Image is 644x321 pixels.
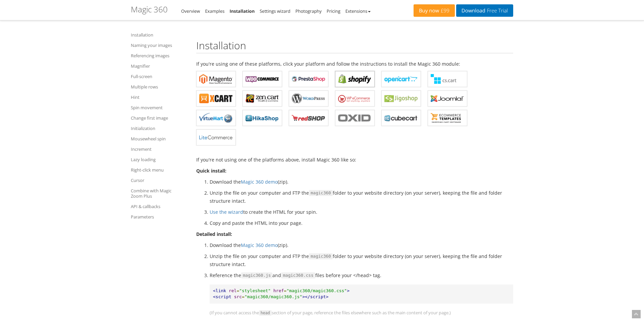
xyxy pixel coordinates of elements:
a: Magic 360 for WP e-Commerce [335,90,375,107]
a: DownloadFree Trial [456,4,513,17]
span: = [242,294,245,299]
span: ></script> [302,294,328,299]
a: Increment [131,145,188,153]
b: Magic 360 for PrestaShop [292,74,325,84]
a: Installation [131,31,188,39]
a: Naming your images [131,41,188,49]
a: Magic 360 for CubeCart [381,110,421,126]
a: Magic 360 for Joomla [428,90,467,107]
span: magic360 [309,253,333,259]
b: Magic 360 for LiteCommerce [199,132,233,142]
a: Magic 360 for PrestaShop [289,71,328,87]
b: Magic 360 for WP e-Commerce [338,93,372,104]
b: Magic 360 for CubeCart [384,113,418,123]
a: Pricing [327,8,340,14]
strong: Detailed install: [196,231,232,237]
a: Extensions [345,8,371,14]
li: Unzip the file on your computer and FTP the folder to your website directory (on your server), ke... [210,252,513,268]
a: Magic 360 for LiteCommerce [196,129,236,145]
a: Magic 360 for HikaShop [243,110,282,126]
a: Use the wizard [210,209,243,215]
a: Combine with Magic Zoom Plus [131,187,188,200]
span: magic360.css [281,272,315,278]
b: Magic 360 for WordPress [292,93,325,104]
a: Buy now£99 [414,4,455,17]
h2: Installation [196,40,513,53]
b: Magic 360 for redSHOP [292,113,325,123]
a: Magic 360 demo [241,242,278,248]
a: Right-click menu [131,166,188,174]
a: Spin movement [131,104,188,112]
a: Magic 360 for Shopify [335,71,375,87]
span: src [234,294,242,299]
b: Magic 360 for Magento [199,74,233,84]
a: Magic 360 for OXID [335,110,375,126]
span: href [273,288,284,293]
a: Magic 360 for CS-Cart [428,71,467,87]
li: to create the HTML for your spin. [210,208,513,216]
b: Magic 360 for CS-Cart [431,74,464,84]
a: API & callbacks [131,202,188,210]
span: Free Trial [485,8,508,13]
a: Magic 360 for X-Cart [196,90,236,107]
h1: Magic 360 [131,5,168,14]
a: Settings wizard [260,8,290,14]
p: If you're not using one of the platforms above, install Magic 360 like so: [196,156,513,164]
li: Download the (zip). [210,241,513,249]
li: Download the (zip). [210,178,513,186]
a: Magic 360 for VirtueMart [196,110,236,126]
span: rel [229,288,236,293]
span: magic360 [309,190,333,196]
a: Referencing images [131,52,188,60]
b: Magic 360 for Shopify [338,74,372,84]
b: Magic 360 for Jigoshop [384,93,418,104]
a: Magic 360 for redSHOP [289,110,328,126]
a: Installation [229,8,255,14]
span: > [347,288,350,293]
li: Copy and paste the HTML into your page. [210,219,513,227]
b: Magic 360 for OXID [338,113,372,123]
span: magic360.js [241,272,272,278]
span: "magic360/magic360.js" [245,294,302,299]
a: Change first image [131,114,188,122]
span: = [284,288,286,293]
a: Magic 360 for WordPress [289,90,328,107]
b: Magic 360 for X-Cart [199,93,233,104]
li: Unzip the file on your computer and FTP the folder to your website directory (on your server), ke... [210,189,513,205]
b: Magic 360 for ecommerce Templates [431,113,464,123]
a: Parameters [131,213,188,221]
span: "stylesheet" [239,288,271,293]
b: Magic 360 for WooCommerce [246,74,279,84]
a: Magic 360 for OpenCart [381,71,421,87]
a: Examples [205,8,224,14]
a: Lazy loading [131,155,188,164]
a: Overview [181,8,200,14]
a: Magic 360 for Magento [196,71,236,87]
p: If you're using one of these platforms, click your platform and follow the instructions to instal... [196,60,513,68]
b: Magic 360 for Joomla [431,93,464,104]
a: Full-screen [131,72,188,80]
a: Mousewheel spin [131,135,188,143]
a: Magic 360 for ecommerce Templates [428,110,467,126]
span: head [259,310,272,316]
a: Photography [296,8,322,14]
a: Hint [131,93,188,101]
strong: Quick install: [196,168,226,174]
span: <link [213,288,226,293]
span: <script [213,294,231,299]
a: Initialization [131,124,188,132]
p: Reference the and files before your </head> tag. [210,271,513,279]
b: Magic 360 for Zen Cart [246,93,279,104]
b: Magic 360 for OpenCart [384,74,418,84]
b: Magic 360 for HikaShop [246,113,279,123]
span: (If you cannot access the section of your page, reference the files elsewhere such as the main co... [210,310,451,316]
a: Magic 360 for Jigoshop [381,90,421,107]
a: Magic 360 for WooCommerce [243,71,282,87]
span: £99 [439,8,449,13]
span: = [236,288,239,293]
a: Magic 360 demo [241,179,278,185]
a: Multiple rows [131,83,188,91]
a: Magic 360 for Zen Cart [243,90,282,107]
b: Magic 360 for VirtueMart [199,113,233,123]
a: Cursor [131,176,188,184]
